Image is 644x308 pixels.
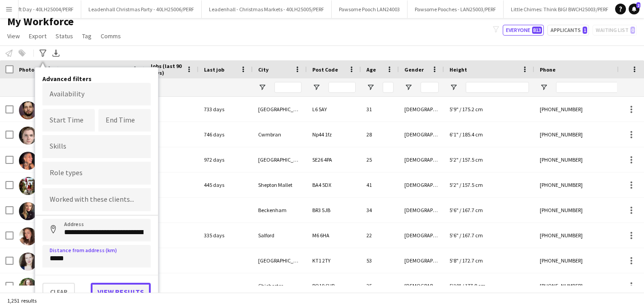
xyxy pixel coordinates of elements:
a: Status [52,30,77,42]
div: [DEMOGRAPHIC_DATA] [399,198,444,222]
img: Aaron Kehoe [19,101,37,119]
img: Adam Lovell [19,278,37,296]
img: Abigail Rhodes [19,253,37,271]
div: [DEMOGRAPHIC_DATA] [399,223,444,248]
a: Tag [79,30,95,42]
input: Gender Filter Input [421,82,439,93]
div: 31 [361,97,399,122]
input: Type to search clients... [50,196,144,204]
button: Open Filter Menu [540,83,548,91]
div: 746 days [199,122,253,147]
app-action-btn: Advanced filters [37,48,48,59]
span: 813 [532,27,542,34]
div: [DEMOGRAPHIC_DATA] [399,248,444,273]
div: PO19 6UR [307,273,361,298]
div: 28 [361,122,399,147]
span: Tag [82,32,92,40]
div: 41 [361,172,399,197]
div: [DEMOGRAPHIC_DATA] [399,122,444,147]
div: Cwmbran [253,122,307,147]
span: Post Code [312,66,338,73]
a: View [4,30,23,42]
div: 6'1" / 185.4 cm [444,122,534,147]
div: 445 days [199,172,253,197]
span: City [258,66,269,73]
div: 22 [361,223,399,248]
span: Full Name [64,66,89,73]
span: Last job [204,66,224,73]
span: Phone [540,66,556,73]
div: L6 5AY [307,97,361,122]
span: My Workforce [7,15,74,28]
button: Open Filter Menu [312,83,320,91]
div: 5'8" / 172.7 cm [444,248,534,273]
div: Chichester [253,273,307,298]
div: 34 [361,198,399,222]
div: [DEMOGRAPHIC_DATA] [399,147,444,172]
app-action-btn: Export XLSX [51,48,61,59]
span: Age [366,66,376,73]
button: Pawsome Pooch LAN24003 [332,0,408,18]
input: City Filter Input [274,82,301,93]
div: 0 [144,122,199,147]
div: Np44 1fz [307,122,361,147]
span: View [7,32,20,40]
div: 0 [144,273,199,298]
button: Leadenhall - Christmas Markets - 40LH25005/PERF [202,0,332,18]
div: 5'2" / 157.5 cm [444,147,534,172]
div: 733 days [199,97,253,122]
button: Leadenhall Christmas Party - 40LH25006/PERF [81,0,202,18]
img: Aaron May [19,127,37,145]
div: 0 [144,172,199,197]
span: Jobs (last 90 days) [150,63,182,76]
div: 25 [361,273,399,298]
div: 5'9" / 175.2 cm [444,97,534,122]
button: Open Filter Menu [404,83,412,91]
button: Open Filter Menu [366,83,375,91]
button: Clear [42,283,75,301]
div: Salford [253,223,307,248]
div: 972 days [199,147,253,172]
img: Abby Wain [19,202,37,220]
div: 0 [144,147,199,172]
button: Open Filter Menu [258,83,266,91]
div: [GEOGRAPHIC_DATA] [253,97,307,122]
div: [GEOGRAPHIC_DATA] [253,147,307,172]
span: Photo [19,66,34,73]
div: BA4 5DX [307,172,361,197]
div: 5'6" / 167.7 cm [444,223,534,248]
button: Applicants1 [547,25,589,36]
div: Shepton Mallet [253,172,307,197]
div: [DEMOGRAPHIC_DATA] [399,97,444,122]
div: [DEMOGRAPHIC_DATA] [399,273,444,298]
div: 0 [144,248,199,273]
button: Little Chimes: Think BIG! BWCH25003/PERF [504,0,616,18]
div: M6 6HA [307,223,361,248]
div: 0 [144,223,199,248]
div: 5'2" / 157.5 cm [444,172,534,197]
span: 1 [583,27,587,34]
div: Beckenham [253,198,307,222]
div: 25 [361,147,399,172]
div: 335 days [199,223,253,248]
input: Type to search skills... [50,142,144,150]
div: 5'10" / 177.8 cm [444,273,534,298]
img: Aazar Sayyah-Sina [19,152,37,170]
a: 2 [629,4,639,14]
div: 5'6" / 167.7 cm [444,198,534,222]
input: Post Code Filter Input [329,82,356,93]
span: Export [29,32,46,40]
input: Height Filter Input [466,82,529,93]
div: [DEMOGRAPHIC_DATA] [399,172,444,197]
div: [GEOGRAPHIC_DATA] [253,248,307,273]
button: Open Filter Menu [449,83,458,91]
button: Everyone813 [503,25,544,36]
a: Comms [97,30,125,42]
input: Age Filter Input [383,82,394,93]
div: BR3 5JB [307,198,361,222]
span: Gender [404,66,424,73]
img: Abby Forknall [19,177,37,195]
span: 2 [636,2,640,8]
div: 53 [361,248,399,273]
div: 0 [144,198,199,222]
